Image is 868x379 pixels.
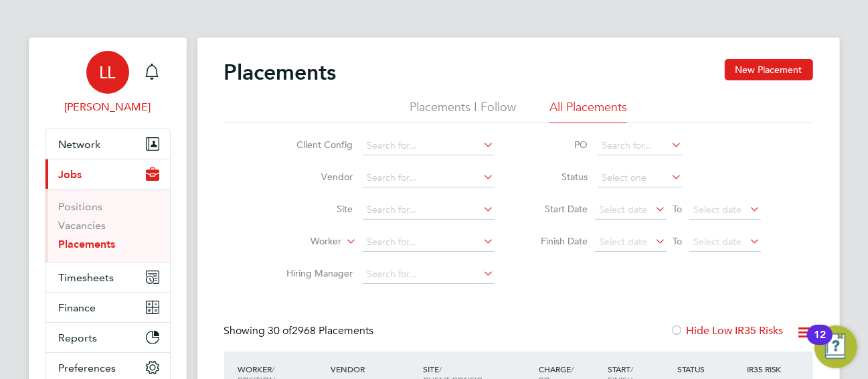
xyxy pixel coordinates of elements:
[725,59,813,80] button: New Placement
[59,200,103,213] a: Positions
[276,139,353,151] label: Client Config
[814,335,826,352] div: 12
[59,331,98,344] span: Reports
[694,204,742,216] span: Select date
[600,236,648,248] span: Select date
[598,137,683,155] input: Search for...
[45,51,171,115] a: LL[PERSON_NAME]
[528,139,588,151] label: PO
[694,236,742,248] span: Select date
[276,171,353,183] label: Vendor
[59,271,114,284] span: Timesheets
[669,232,687,250] span: To
[363,137,495,155] input: Search for...
[46,293,170,322] button: Finance
[59,238,116,250] a: Placements
[363,233,495,252] input: Search for...
[224,324,377,338] div: Showing
[59,362,116,374] span: Preferences
[669,200,687,218] span: To
[363,169,495,187] input: Search for...
[59,301,96,314] span: Finance
[46,189,170,262] div: Jobs
[46,262,170,292] button: Timesheets
[600,204,648,216] span: Select date
[276,203,353,215] label: Site
[276,267,353,279] label: Hiring Manager
[528,171,588,183] label: Status
[265,235,342,248] label: Worker
[224,59,337,86] h2: Placements
[46,129,170,159] button: Network
[59,168,82,181] span: Jobs
[100,64,116,81] span: LL
[363,265,495,284] input: Search for...
[268,324,292,337] span: 30 of
[814,325,857,368] button: Open Resource Center, 12 new notifications
[671,324,784,337] label: Hide Low IR35 Risks
[46,323,170,352] button: Reports
[528,235,588,247] label: Finish Date
[46,159,170,189] button: Jobs
[598,169,683,187] input: Select one
[549,99,627,123] li: All Placements
[268,324,374,337] span: 2968 Placements
[59,138,101,151] span: Network
[528,203,588,215] label: Start Date
[59,219,106,232] a: Vacancies
[45,99,171,115] span: Lesley Littler
[363,201,495,220] input: Search for...
[410,99,516,123] li: Placements I Follow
